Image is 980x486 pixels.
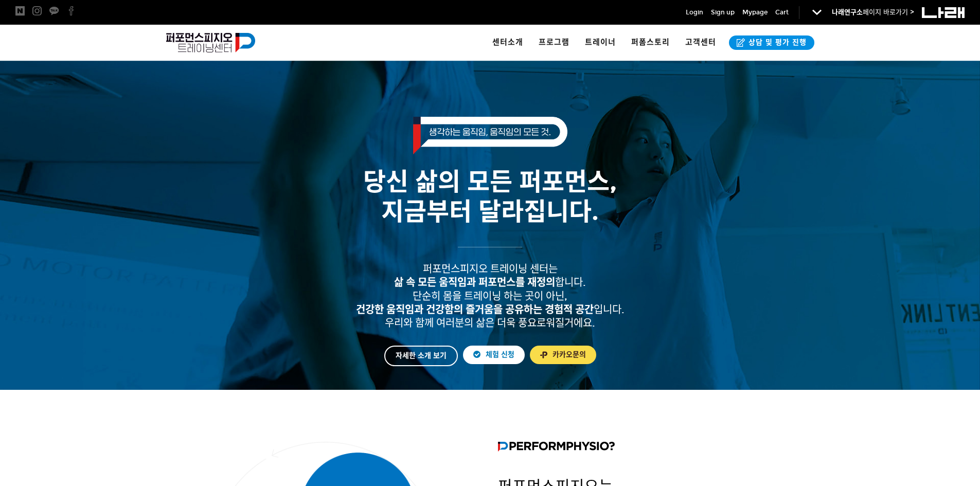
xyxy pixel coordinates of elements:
a: 트레이너 [577,25,623,61]
a: 상담 및 평가 진행 [729,35,814,50]
span: 단순히 몸을 트레이닝 하는 곳이 아닌, [413,290,567,302]
strong: 삶 속 모든 움직임과 퍼포먼스를 재정의 [394,276,555,289]
a: 나래연구소페이지 바로가기 > [832,8,914,16]
strong: 건강한 움직임과 건강함의 즐거움을 공유하는 경험적 공간 [356,303,594,316]
a: Login [686,7,703,17]
a: 퍼폼스토리 [623,25,678,61]
span: 당신 삶의 모든 퍼포먼스, 지금부터 달라집니다. [363,167,617,227]
img: 생각하는 움직임, 움직임의 모든 것. [413,117,567,154]
span: 퍼폼스토리 [631,38,670,47]
span: 상담 및 평가 진행 [745,38,807,48]
img: 퍼포먼스피지오란? [498,442,615,452]
a: Mypage [742,7,768,17]
span: 합니다. [394,276,586,289]
span: 퍼포먼스피지오 트레이닝 센터는 [423,263,558,275]
a: 체험 신청 [463,346,525,364]
span: 트레이너 [585,38,616,47]
span: 고객센터 [685,38,716,47]
a: 고객센터 [678,25,724,61]
span: 프로그램 [539,38,569,47]
a: 프로그램 [531,25,577,61]
span: 입니다. [356,303,625,316]
a: Cart [775,7,789,17]
a: Sign up [711,7,735,17]
a: 자세한 소개 보기 [384,346,458,366]
strong: 나래연구소 [832,8,863,16]
a: 센터소개 [485,25,531,61]
a: 카카오문의 [530,346,596,364]
span: 센터소개 [492,38,523,47]
span: 우리와 함께 여러분의 삶은 더욱 풍요로워질거에요. [385,317,595,329]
